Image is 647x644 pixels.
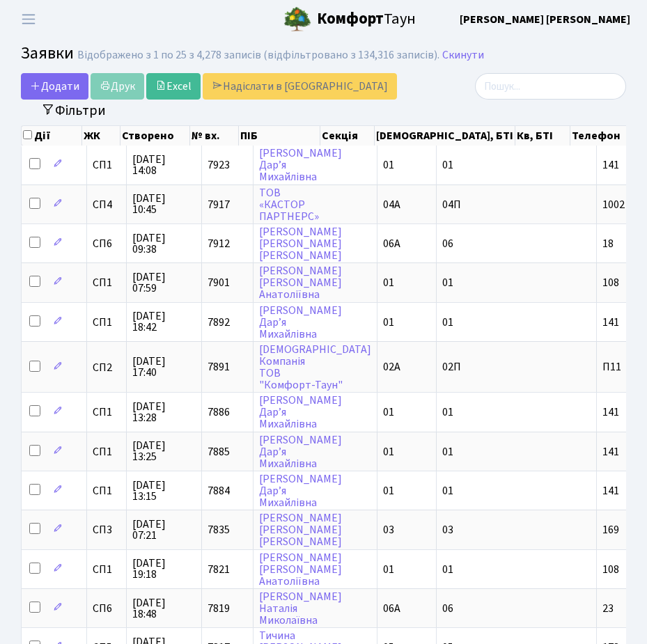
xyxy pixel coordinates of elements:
[375,126,515,146] th: [DEMOGRAPHIC_DATA], БТІ
[208,197,230,212] span: 7917
[602,483,619,498] span: 141
[132,154,196,176] span: [DATE] 14:08
[259,589,342,628] a: [PERSON_NAME]НаталіяМиколаївна
[32,100,115,121] button: Переключити фільтри
[132,597,196,620] span: [DATE] 18:48
[208,444,230,460] span: 7885
[259,263,342,302] a: [PERSON_NAME][PERSON_NAME]Анатоліївна
[93,524,120,535] span: СП3
[383,562,394,577] span: 01
[259,510,342,549] a: [PERSON_NAME][PERSON_NAME][PERSON_NAME]
[259,550,342,589] a: [PERSON_NAME][PERSON_NAME]Анатоліївна
[442,275,453,290] span: 01
[383,601,400,616] span: 06А
[208,157,230,173] span: 7923
[208,360,230,375] span: 7891
[93,407,120,418] span: СП1
[132,558,196,580] span: [DATE] 19:18
[383,444,394,460] span: 01
[383,522,394,537] span: 03
[93,277,120,288] span: СП1
[132,193,196,215] span: [DATE] 10:45
[259,224,342,263] a: [PERSON_NAME][PERSON_NAME][PERSON_NAME]
[132,519,196,541] span: [DATE] 07:21
[239,126,320,146] th: ПІБ
[442,405,453,420] span: 01
[93,238,120,249] span: СП6
[93,564,120,575] span: СП1
[320,126,375,146] th: Секція
[77,49,439,62] div: Відображено з 1 по 25 з 4,278 записів (відфільтровано з 134,316 записів).
[515,126,570,146] th: Кв, БТІ
[259,471,342,510] a: [PERSON_NAME]Дар’яМихайлівна
[259,432,342,471] a: [PERSON_NAME]Дар’яМихайлівна
[442,522,453,537] span: 03
[259,303,342,342] a: [PERSON_NAME]Дар’яМихайлівна
[22,126,82,146] th: Дії
[383,483,394,498] span: 01
[602,562,619,577] span: 108
[602,236,614,251] span: 18
[602,315,619,330] span: 141
[82,126,120,146] th: ЖК
[93,446,120,457] span: СП1
[120,126,190,146] th: Створено
[93,159,120,171] span: СП1
[383,360,400,375] span: 02А
[208,522,230,537] span: 7835
[11,8,46,31] button: Переключити навігацію
[602,157,619,173] span: 141
[259,342,371,393] a: [DEMOGRAPHIC_DATA]КомпаніяТОВ"Комфорт-Таун"
[208,601,230,616] span: 7819
[132,440,196,462] span: [DATE] 13:25
[442,483,453,498] span: 01
[190,126,238,146] th: № вх.
[383,275,394,290] span: 01
[383,315,394,330] span: 01
[259,185,319,224] a: ТОВ«КАСТОРПАРТНЕРС»
[208,315,230,330] span: 7892
[602,444,619,460] span: 141
[442,236,453,251] span: 06
[132,356,196,378] span: [DATE] 17:40
[442,197,461,212] span: 04П
[383,197,400,212] span: 04А
[383,157,394,173] span: 01
[132,401,196,423] span: [DATE] 13:28
[93,317,120,328] span: СП1
[602,360,621,375] span: П11
[21,41,74,65] span: Заявки
[93,603,120,614] span: СП6
[602,197,625,212] span: 1002
[383,236,400,251] span: 06А
[93,362,120,373] span: СП2
[208,236,230,251] span: 7912
[442,315,453,330] span: 01
[442,360,461,375] span: 02П
[442,444,453,460] span: 01
[283,6,311,33] img: logo.png
[208,562,230,577] span: 7821
[442,49,484,62] a: Скинути
[132,311,196,333] span: [DATE] 18:42
[383,405,394,420] span: 01
[442,601,453,616] span: 06
[30,79,79,94] span: Додати
[21,73,88,100] a: Додати
[317,8,416,31] span: Таун
[259,146,342,184] a: [PERSON_NAME]Дар’яМихайлівна
[602,405,619,420] span: 141
[460,11,630,28] a: [PERSON_NAME] [PERSON_NAME]
[208,405,230,420] span: 7886
[602,601,614,616] span: 23
[208,483,230,498] span: 7884
[442,562,453,577] span: 01
[132,272,196,294] span: [DATE] 07:59
[259,393,342,432] a: [PERSON_NAME]Дар’яМихайлівна
[460,12,630,27] b: [PERSON_NAME] [PERSON_NAME]
[602,522,619,537] span: 169
[146,73,201,100] a: Excel
[132,480,196,502] span: [DATE] 13:15
[475,73,626,100] input: Пошук...
[442,157,453,173] span: 01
